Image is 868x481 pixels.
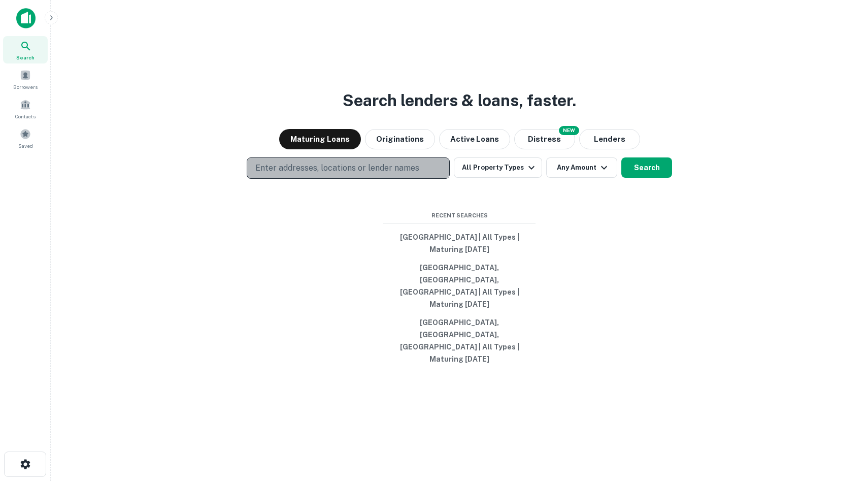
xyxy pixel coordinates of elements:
span: Search [16,53,35,61]
span: Contacts [15,112,36,120]
span: Recent Searches [383,211,536,220]
div: NEW [559,126,579,135]
a: Search [3,36,48,63]
button: Active Loans [439,129,510,149]
button: Search [621,157,672,178]
a: Borrowers [3,66,48,93]
button: All Property Types [454,157,542,178]
span: Saved [18,142,33,150]
button: Originations [365,129,435,149]
iframe: Chat Widget [817,400,868,448]
button: [GEOGRAPHIC_DATA] | All Types | Maturing [DATE] [383,228,536,259]
button: Enter addresses, locations or lender names [247,157,450,179]
span: Borrowers [13,83,38,91]
a: Contacts [3,95,48,122]
h3: Search lenders & loans, faster. [343,88,576,113]
button: Maturing Loans [279,129,361,149]
button: Any Amount [546,157,617,178]
button: [GEOGRAPHIC_DATA], [GEOGRAPHIC_DATA], [GEOGRAPHIC_DATA] | All Types | Maturing [DATE] [383,259,536,313]
p: Enter addresses, locations or lender names [255,162,419,174]
img: capitalize-icon.png [16,8,36,28]
button: Search distressed loans with lien and other non-mortgage details. [514,129,575,149]
button: Lenders [579,129,640,149]
a: Saved [3,124,48,152]
button: [GEOGRAPHIC_DATA], [GEOGRAPHIC_DATA], [GEOGRAPHIC_DATA] | All Types | Maturing [DATE] [383,313,536,368]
